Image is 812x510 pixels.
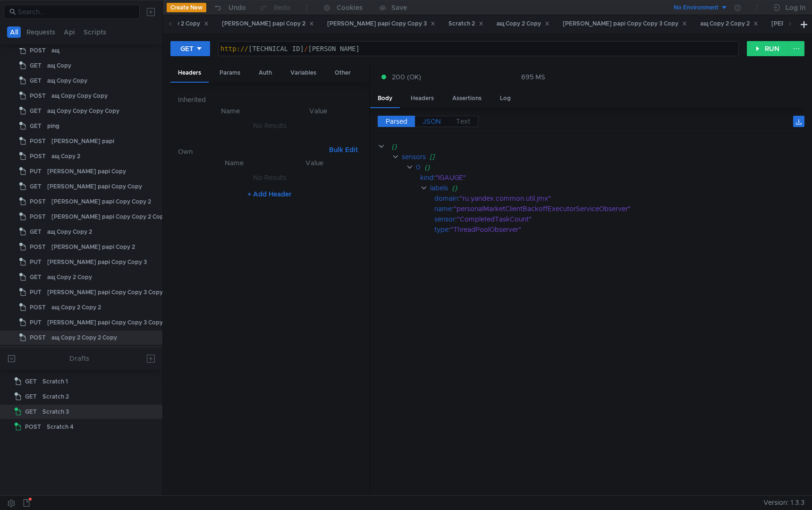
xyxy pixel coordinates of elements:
span: PUT [30,255,42,269]
button: All [7,26,21,38]
div: Cookies [337,2,363,13]
input: Search... [18,7,134,17]
button: Requests [24,26,58,38]
span: POST [30,43,46,58]
div: : [434,214,804,224]
button: Bulk Edit [325,144,362,155]
span: GET [25,405,37,419]
span: GET [30,74,42,88]
h6: Own [178,146,325,157]
div: type [434,224,448,235]
div: Headers [170,64,209,83]
div: : [420,172,804,183]
button: Undo [206,0,253,15]
div: "personalMarketClientBackoffExecutorServiceObserver" [454,204,792,214]
div: kind [420,172,433,183]
span: POST [30,195,46,209]
span: 200 (OK) [392,72,421,82]
span: GET [30,270,42,284]
div: [PERSON_NAME] papi Copy [47,164,126,178]
span: JSON [423,117,441,126]
th: Value [275,157,354,169]
span: PUT [30,315,42,330]
div: 695 MS [521,73,545,81]
div: ащ Copy 2 Copy [497,19,550,29]
span: POST [30,240,46,254]
nz-embed-empty: No Results [253,121,287,130]
div: Log In [786,2,805,13]
div: [PERSON_NAME] papi Copy Copy 2 Copy [51,210,167,224]
div: Drafts [69,353,89,364]
div: Redo [274,2,290,13]
span: Text [456,117,470,126]
div: [PERSON_NAME] papi Copy Copy 3 Copy [47,285,163,299]
div: ащ Copy 2 [51,149,80,163]
h6: Inherited [178,94,362,105]
div: Variables [283,64,324,82]
div: labels [430,183,448,193]
div: [PERSON_NAME] papi Copy Copy 3 [47,255,147,269]
th: Name [193,157,275,169]
span: POST [25,420,41,434]
div: 0 [416,162,421,172]
div: Params [212,64,248,82]
span: POST [30,149,46,163]
span: GET [30,179,42,194]
div: : [434,224,804,235]
span: POST [30,134,46,148]
div: "CompletedTaskCount" [457,214,792,224]
span: GET [25,374,37,389]
div: {} [424,162,791,172]
th: Value [275,105,362,117]
div: [PERSON_NAME] papi Copy Copy 3 [327,19,435,29]
div: [] [430,152,792,162]
span: GET [30,119,42,133]
div: GET [180,43,194,54]
span: POST [30,210,46,224]
div: Other [327,64,358,82]
div: name [434,204,452,214]
div: : [434,193,804,204]
div: [PERSON_NAME] papi [51,134,114,148]
button: Api [61,26,78,38]
button: Scripts [81,26,109,38]
div: ащ Copy Copy [47,74,87,88]
div: domain [434,193,458,204]
div: {} [391,141,791,152]
nz-embed-empty: No Results [253,173,287,182]
div: : [434,204,804,214]
span: GET [30,59,42,73]
span: GET [30,104,42,118]
div: Save [391,4,407,11]
div: Auth [251,64,279,82]
span: POST [30,89,46,103]
div: {} [452,183,792,193]
div: [PERSON_NAME] papi Copy Copy 3 Copy 2 [47,315,168,330]
div: ащ Copy 2 Copy 2 [700,19,758,29]
div: Scratch 3 [42,405,69,419]
span: POST [30,300,46,314]
div: sensors [402,152,426,162]
div: ащ Copy 2 Copy 2 Copy [51,331,117,345]
div: Body [370,90,400,108]
button: GET [170,41,210,56]
div: ащ Copy Copy Copy Copy [47,104,119,118]
span: PUT [30,164,42,178]
span: GET [30,225,42,239]
div: ping [47,119,59,133]
span: POST [30,331,46,345]
div: Scratch 2 [42,390,69,404]
div: sensor [434,214,455,224]
button: + Add Header [244,188,296,200]
th: Name [186,105,275,117]
div: No Environment [674,3,719,12]
div: [PERSON_NAME] papi Copy Copy [47,179,142,194]
span: Version: 1.3.3 [763,496,804,510]
span: Parsed [386,117,407,126]
div: ащ Copy Copy Copy [51,89,108,103]
div: "ThreadPoolObserver" [450,224,791,235]
button: RUN [747,41,789,56]
span: GET [25,390,37,404]
button: Create New [167,3,206,12]
div: Scratch 1 [42,374,68,389]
